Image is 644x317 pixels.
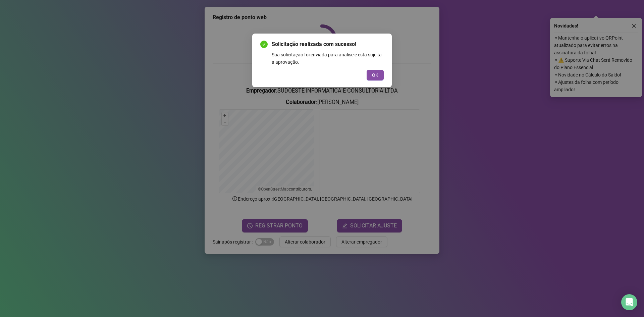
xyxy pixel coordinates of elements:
[260,41,268,48] span: check-circle
[621,294,637,310] div: Open Intercom Messenger
[272,40,384,48] span: Solicitação realizada com sucesso!
[367,70,384,81] button: OK
[372,71,378,79] span: OK
[272,51,384,66] div: Sua solicitação foi enviada para análise e está sujeita a aprovação.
